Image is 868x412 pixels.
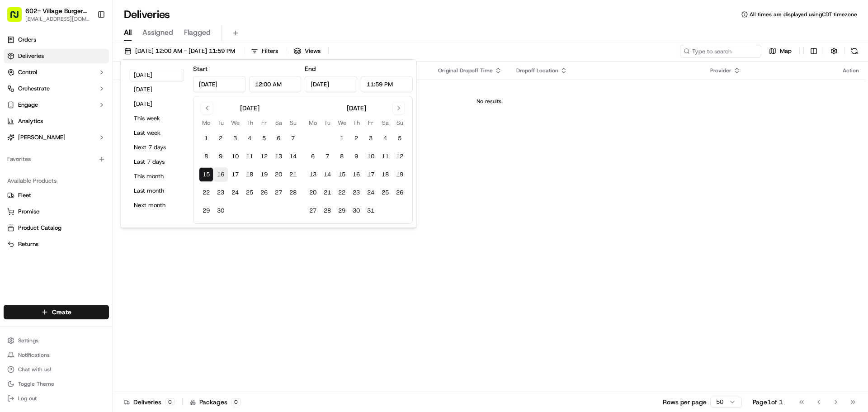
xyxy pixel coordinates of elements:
button: 7 [286,131,300,146]
button: 19 [392,167,407,182]
span: Pylon [90,153,109,160]
button: 22 [199,185,213,200]
div: Favorites [4,152,109,166]
span: Fleet [18,191,31,199]
th: Friday [363,118,378,128]
button: 12 [392,149,407,164]
button: 1 [335,131,349,146]
p: Rows per page [663,398,707,407]
button: 7 [320,149,335,164]
button: 6 [306,149,320,164]
span: Log out [18,395,37,402]
label: Start [193,65,208,73]
button: Fleet [4,188,109,203]
button: 14 [286,149,300,164]
button: Engage [4,98,109,112]
span: Create [52,308,71,317]
span: Engage [18,101,38,109]
th: Wednesday [335,118,349,128]
button: 17 [363,167,378,182]
span: Knowledge Base [18,131,69,140]
label: End [305,65,316,73]
button: [DATE] 12:00 AM - [DATE] 11:59 PM [120,45,239,57]
button: 15 [199,167,213,182]
button: Last month [130,185,184,197]
button: 11 [378,149,392,164]
button: 18 [378,167,392,182]
div: Deliveries [124,398,175,407]
button: Notifications [4,349,109,361]
input: Date [193,76,245,92]
div: Action [843,67,859,74]
button: [DATE] [130,98,184,110]
button: Last 7 days [130,156,184,168]
button: 24 [363,185,378,200]
button: [DATE] [130,83,184,96]
button: 26 [392,185,407,200]
th: Saturday [271,118,286,128]
a: Returns [7,240,105,248]
button: 14 [320,167,335,182]
button: Map [765,45,796,57]
a: Powered byPylon [64,153,109,160]
span: [PERSON_NAME] [18,133,66,142]
th: Sunday [392,118,407,128]
button: 15 [335,167,349,182]
button: 29 [199,204,213,218]
th: Tuesday [320,118,335,128]
button: 6 [271,131,286,146]
button: 25 [378,185,392,200]
button: 1 [199,131,213,146]
button: Next 7 days [130,141,184,154]
a: Product Catalog [7,224,105,232]
button: 26 [257,185,271,200]
input: Got a question? Start typing here... [24,58,163,68]
span: [EMAIL_ADDRESS][DOMAIN_NAME] [25,15,90,23]
button: 2 [213,131,228,146]
button: 8 [335,149,349,164]
span: Flagged [184,27,211,38]
span: Product Catalog [18,224,61,232]
span: Notifications [18,351,50,359]
span: Promise [18,208,39,216]
button: Log out [4,392,109,405]
button: Start new chat [154,89,165,100]
button: 18 [242,167,257,182]
span: Views [305,47,321,55]
th: Friday [257,118,271,128]
input: Type to search [680,45,761,57]
span: Dropoff Location [516,67,558,74]
div: Page 1 of 1 [753,398,783,407]
button: [PERSON_NAME] [4,130,109,145]
button: 23 [213,185,228,200]
button: 9 [213,149,228,164]
span: Map [780,47,792,55]
button: 25 [242,185,257,200]
th: Saturday [378,118,392,128]
button: This week [130,112,184,125]
span: Chat with us! [18,366,51,373]
div: 💻 [76,132,84,139]
button: 13 [306,167,320,182]
span: All [124,27,132,38]
button: 31 [363,204,378,218]
span: Settings [18,337,38,344]
span: Provider [710,67,731,74]
div: No results. [117,98,863,105]
button: 12 [257,149,271,164]
div: 0 [165,398,175,406]
button: Create [4,305,109,319]
span: Returns [18,240,38,248]
button: 29 [335,204,349,218]
button: 4 [378,131,392,146]
button: 2 [349,131,363,146]
button: This month [130,170,184,183]
button: 11 [242,149,257,164]
button: 28 [320,204,335,218]
a: Orders [4,33,109,47]
button: Next month [130,199,184,212]
button: 10 [228,149,242,164]
button: Refresh [848,45,861,57]
div: [DATE] [240,104,259,113]
span: 602- Village Burger [PERSON_NAME] [25,6,90,15]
